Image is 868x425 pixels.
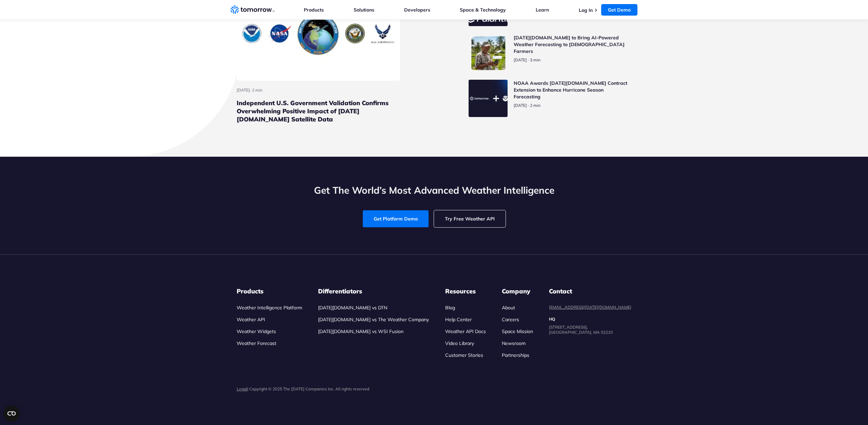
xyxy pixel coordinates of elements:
button: Open CMP widget [3,405,20,422]
span: publish date [514,57,527,62]
a: Read NOAA Awards Tomorrow.io Contract Extension to Enhance Hurricane Season Forecasting [469,80,631,117]
span: Estimated reading time [530,103,540,108]
a: Try Free Weather API [434,210,506,227]
img: Twitter [580,386,587,394]
dt: Contact [549,287,631,295]
a: Careers [502,316,519,323]
span: Estimated reading time [252,88,262,93]
a: Products [304,7,324,13]
h3: Resources [445,287,486,295]
a: Help Center [445,316,472,323]
a: Weather Widgets [237,328,276,334]
a: Get Demo [601,4,637,16]
img: Facebook [602,386,609,394]
p: | Copyright © 2025 The [DATE] Companies Inc. All rights reserved [237,386,369,391]
a: Space & Technology [460,7,506,13]
h2: Get The World’s Most Advanced Weather Intelligence [231,184,637,197]
a: Weather API [237,316,265,323]
a: Solutions [354,7,374,13]
h3: [DATE][DOMAIN_NAME] to Bring AI-Powered Weather Forecasting to [DEMOGRAPHIC_DATA] Farmers [514,34,631,55]
h3: Differentiators [318,287,429,295]
dd: [STREET_ADDRESS], [GEOGRAPHIC_DATA], MA 02210 [549,325,631,335]
a: Customer Stories [445,352,483,358]
a: Learn [536,7,549,13]
span: publish date [514,103,527,108]
a: Read Tomorrow.io to Bring AI-Powered Weather Forecasting to Filipino Farmers [469,34,631,72]
a: Weather API Docs [445,328,486,334]
a: About [502,305,515,311]
a: Newsroom [502,340,526,346]
span: Estimated reading time [530,57,540,62]
dl: contact details [549,287,631,335]
a: Partnerships [502,352,529,358]
img: Linkedin [558,386,565,394]
h3: Company [502,287,533,295]
a: Log In [579,7,593,13]
img: Instagram [624,386,631,394]
a: Developers [404,7,430,13]
dt: HQ [549,316,631,322]
span: publish date [237,88,250,93]
a: Weather Forecast [237,340,276,346]
a: Video Library [445,340,474,346]
a: Space Mission [502,328,533,334]
a: Weather Intelligence Platform [237,305,302,311]
a: Get Platform Demo [363,210,429,227]
a: Home link [231,5,275,15]
h3: Independent U.S. Government Validation Confirms Overwhelming Positive Impact of [DATE][DOMAIN_NAM... [237,99,400,123]
a: [EMAIL_ADDRESS][DATE][DOMAIN_NAME] [549,305,631,310]
a: [DATE][DOMAIN_NAME] vs DTN [318,305,387,311]
a: Legal [237,386,247,391]
span: · [528,103,529,108]
img: usa flag [549,338,569,350]
span: · [528,57,529,63]
h3: NOAA Awards [DATE][DOMAIN_NAME] Contract Extension to Enhance Hurricane Season Forecasting [514,80,631,100]
a: [DATE][DOMAIN_NAME] vs WSI Fusion [318,328,403,334]
h3: Products [237,287,302,295]
a: [DATE][DOMAIN_NAME] vs The Weather Company [318,316,429,323]
a: Blog [445,305,455,311]
span: · [250,88,251,93]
